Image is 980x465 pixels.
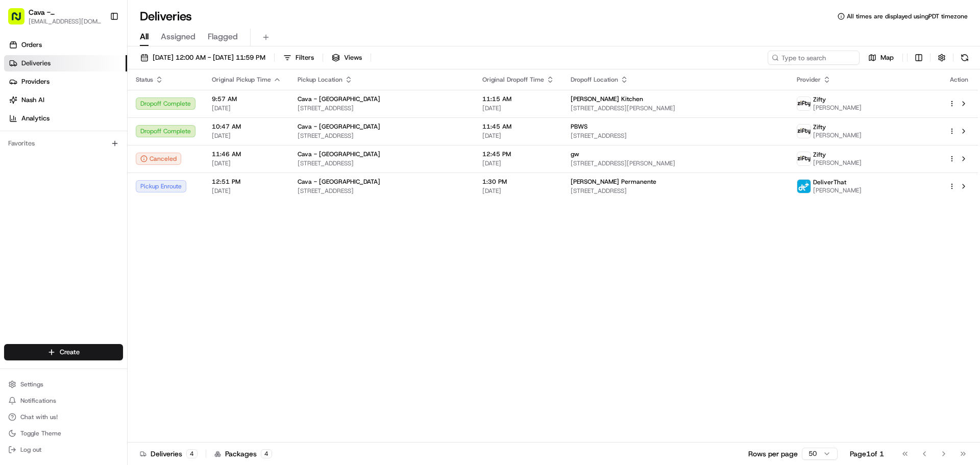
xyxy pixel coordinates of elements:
span: 12:45 PM [482,150,554,158]
span: Analytics [21,114,50,123]
span: Orders [21,40,42,50]
button: Log out [4,443,123,457]
button: Create [4,344,123,360]
span: [DATE] [212,132,281,140]
span: [STREET_ADDRESS] [298,159,466,167]
span: [PERSON_NAME] [813,104,862,112]
span: PBWS [571,123,587,131]
button: Cava - [GEOGRAPHIC_DATA][EMAIL_ADDRESS][DOMAIN_NAME] [4,4,106,29]
span: [PERSON_NAME] [813,131,862,139]
span: Settings [20,380,43,388]
span: [PERSON_NAME] [813,159,862,167]
a: Nash AI [4,92,127,108]
a: Orders [4,37,127,53]
span: Cava - [GEOGRAPHIC_DATA] [298,95,380,103]
span: Toggle Theme [20,429,61,437]
span: [DATE] [482,132,554,140]
span: 12:51 PM [212,178,281,186]
span: [STREET_ADDRESS][PERSON_NAME] [571,159,780,167]
button: Notifications [4,394,123,408]
button: Views [327,51,366,65]
input: Type to search [768,51,860,65]
img: zifty-logo-trans-sq.png [797,97,811,110]
span: [DATE] 12:00 AM - [DATE] 11:59 PM [153,53,265,62]
button: Settings [4,377,123,391]
span: Provider [797,76,821,84]
span: Chat with us! [20,413,58,421]
span: All times are displayed using PDT timezone [847,12,968,20]
span: Cava - [GEOGRAPHIC_DATA] [298,178,380,186]
button: Refresh [958,51,972,65]
span: [PERSON_NAME] [813,186,862,194]
span: Zifty [813,151,826,159]
span: [DATE] [212,159,281,167]
button: Cava - [GEOGRAPHIC_DATA] [29,7,102,17]
img: zifty-logo-trans-sq.png [797,152,811,165]
button: Filters [279,51,318,65]
span: Map [880,53,894,62]
span: 9:57 AM [212,95,281,103]
span: gw [571,150,579,158]
div: 4 [186,449,198,458]
div: Packages [214,449,272,459]
span: Nash AI [21,95,44,105]
div: Action [948,76,970,84]
button: Canceled [136,153,181,165]
span: 10:47 AM [212,123,281,131]
button: Toggle Theme [4,426,123,440]
span: 11:46 AM [212,150,281,158]
span: [STREET_ADDRESS] [298,132,466,140]
span: Flagged [208,31,238,43]
span: [PERSON_NAME] Permanente [571,178,656,186]
span: [STREET_ADDRESS][PERSON_NAME] [571,104,780,112]
span: Create [60,348,80,357]
div: Page 1 of 1 [850,449,884,459]
img: zifty-logo-trans-sq.png [797,125,811,138]
a: Deliveries [4,55,127,71]
span: Views [344,53,362,62]
span: 11:45 AM [482,123,554,131]
span: [DATE] [212,104,281,112]
div: 4 [261,449,272,458]
span: Original Pickup Time [212,76,271,84]
span: [STREET_ADDRESS] [571,187,780,195]
h1: Deliveries [140,8,192,25]
span: [DATE] [482,159,554,167]
span: Cava - [GEOGRAPHIC_DATA] [298,150,380,158]
button: [DATE] 12:00 AM - [DATE] 11:59 PM [136,51,270,65]
span: 11:15 AM [482,95,554,103]
a: Providers [4,74,127,90]
span: [PERSON_NAME] Kitchen [571,95,643,103]
span: Providers [21,77,50,86]
span: Original Dropoff Time [482,76,544,84]
span: All [140,31,149,43]
span: 1:30 PM [482,178,554,186]
div: Favorites [4,135,123,152]
button: [EMAIL_ADDRESS][DOMAIN_NAME] [29,17,102,26]
span: Status [136,76,153,84]
span: [STREET_ADDRESS] [571,132,780,140]
span: [DATE] [212,187,281,195]
span: Cava - [GEOGRAPHIC_DATA] [298,123,380,131]
span: Assigned [161,31,195,43]
span: Notifications [20,397,56,405]
span: Dropoff Location [571,76,618,84]
span: [DATE] [482,187,554,195]
span: [DATE] [482,104,554,112]
span: [STREET_ADDRESS] [298,187,466,195]
div: Deliveries [140,449,198,459]
span: Deliveries [21,59,51,68]
span: Pickup Location [298,76,342,84]
span: Zifty [813,123,826,131]
span: Filters [296,53,314,62]
button: Map [864,51,898,65]
span: Log out [20,446,41,454]
img: profile_deliverthat_partner.png [797,180,811,193]
span: Zifty [813,95,826,104]
span: DeliverThat [813,178,846,186]
a: Analytics [4,110,127,127]
span: [STREET_ADDRESS] [298,104,466,112]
